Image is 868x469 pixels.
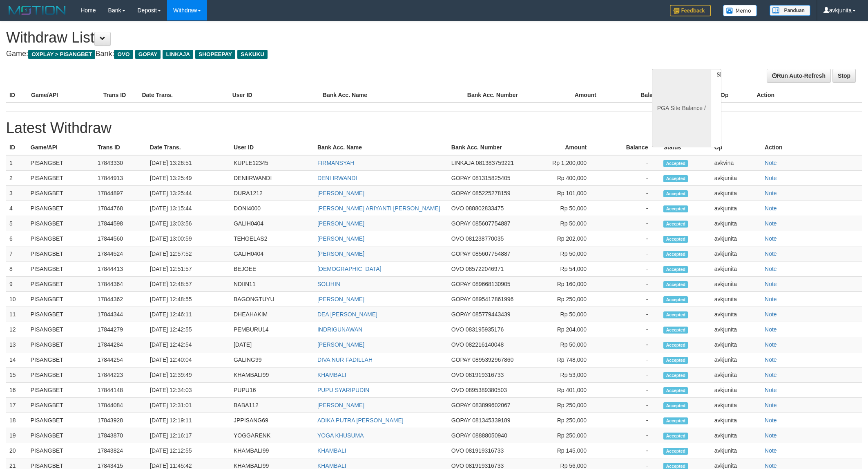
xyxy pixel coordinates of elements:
[527,383,599,398] td: Rp 401,000
[663,402,688,409] span: Accepted
[765,372,777,378] a: Note
[6,262,27,277] td: 8
[6,383,27,398] td: 16
[466,372,504,378] span: 081919316733
[147,186,230,201] td: [DATE] 13:25:44
[27,216,94,231] td: PISANGBET
[472,250,510,257] span: 085607754887
[27,262,94,277] td: PISANGBET
[599,246,660,262] td: -
[711,368,761,383] td: avkjunita
[599,201,660,216] td: -
[317,372,346,378] a: KHAMBALI
[663,387,688,394] span: Accepted
[765,447,777,454] a: Note
[6,307,27,322] td: 11
[711,171,761,186] td: avkjunita
[230,155,314,171] td: KUPLE12345
[711,262,761,277] td: avkjunita
[599,368,660,383] td: -
[767,69,831,83] a: Run Auto-Refresh
[114,50,133,59] span: OVO
[6,4,68,16] img: MOTION_logo.png
[599,413,660,428] td: -
[6,50,571,58] h4: Game: Bank:
[6,398,27,413] td: 17
[765,432,777,439] a: Note
[27,201,94,216] td: PISANGBET
[663,372,688,379] span: Accepted
[230,322,314,337] td: PEMBURU14
[711,201,761,216] td: avkjunita
[230,277,314,292] td: NDIIN11
[476,160,514,166] span: 081383759221
[527,428,599,443] td: Rp 250,000
[94,428,147,443] td: 17843870
[765,266,777,272] a: Note
[230,171,314,186] td: DENIIRWANDI
[527,398,599,413] td: Rp 250,000
[94,231,147,246] td: 17844560
[711,413,761,428] td: avkjunita
[27,352,94,368] td: PISANGBET
[663,311,688,318] span: Accepted
[230,292,314,307] td: BAGONGTUYU
[94,307,147,322] td: 17844344
[711,246,761,262] td: avkjunita
[147,383,230,398] td: [DATE] 12:34:03
[147,231,230,246] td: [DATE] 13:00:59
[711,443,761,458] td: avkjunita
[527,201,599,216] td: Rp 50,000
[94,413,147,428] td: 17843928
[451,235,464,242] span: OVO
[599,307,660,322] td: -
[230,428,314,443] td: YOGGARENK
[94,337,147,352] td: 17844284
[230,201,314,216] td: DONI4000
[94,398,147,413] td: 17844084
[319,88,464,103] th: Bank Acc. Name
[27,186,94,201] td: PISANGBET
[472,417,510,424] span: 081345339189
[230,307,314,322] td: DHEAHAKIM
[711,352,761,368] td: avkjunita
[711,216,761,231] td: avkjunita
[147,216,230,231] td: [DATE] 13:03:56
[599,398,660,413] td: -
[609,88,675,103] th: Balance
[527,216,599,231] td: Rp 50,000
[147,398,230,413] td: [DATE] 12:31:01
[663,417,688,424] span: Accepted
[527,352,599,368] td: Rp 748,000
[451,175,471,181] span: GOPAY
[6,231,27,246] td: 6
[94,171,147,186] td: 17844913
[765,326,777,333] a: Note
[466,447,504,454] span: 081919316733
[230,186,314,201] td: DURA1212
[765,341,777,348] a: Note
[663,296,688,303] span: Accepted
[599,322,660,337] td: -
[663,357,688,364] span: Accepted
[711,337,761,352] td: avkjunita
[230,398,314,413] td: BABA112
[27,231,94,246] td: PISANGBET
[6,413,27,428] td: 18
[472,356,513,363] span: 0895392967860
[6,140,27,155] th: ID
[451,296,471,302] span: GOPAY
[94,216,147,231] td: 17844598
[472,402,510,408] span: 083899602067
[527,231,599,246] td: Rp 202,000
[230,262,314,277] td: BEJOEE
[230,246,314,262] td: GALIH0404
[472,190,510,196] span: 085225278159
[527,186,599,201] td: Rp 101,000
[599,428,660,443] td: -
[317,432,364,439] a: YOGA KHUSUMA
[663,327,688,334] span: Accepted
[663,342,688,349] span: Accepted
[94,368,147,383] td: 17844223
[599,140,660,155] th: Balance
